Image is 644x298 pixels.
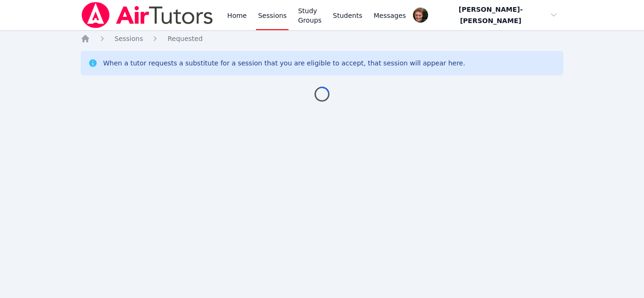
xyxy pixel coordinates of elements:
[81,34,564,43] nav: Breadcrumb
[103,58,465,68] div: When a tutor requests a substitute for a session that you are eligible to accept, that session wi...
[81,2,214,28] img: Air Tutors
[115,34,143,43] a: Sessions
[115,35,143,42] span: Sessions
[167,34,202,43] a: Requested
[374,11,406,20] span: Messages
[167,35,202,42] span: Requested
